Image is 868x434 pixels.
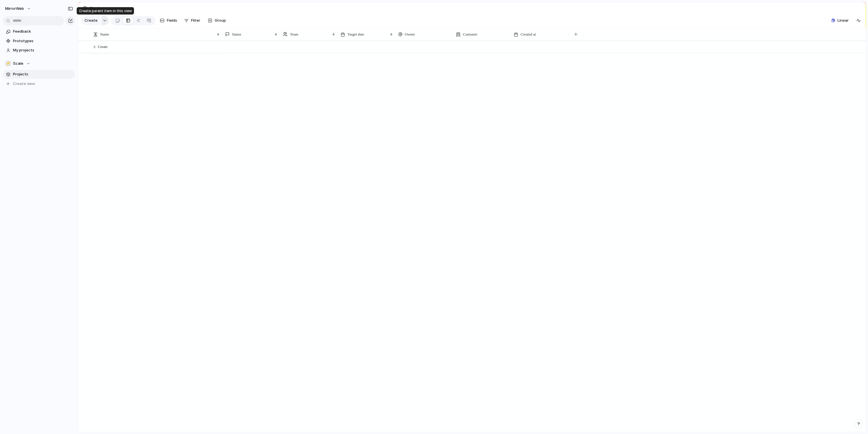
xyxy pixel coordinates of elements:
[347,31,364,37] span: Target date
[3,79,75,88] button: Create view
[405,31,415,37] span: Owner
[158,16,179,25] button: Fields
[100,31,109,37] span: Name
[3,37,75,45] a: Prototypes
[837,18,849,23] span: Linear
[13,47,73,53] span: My projects
[829,16,851,25] button: Linear
[3,27,75,36] a: Feedback
[215,18,226,23] span: Group
[167,18,177,23] span: Fields
[13,38,73,44] span: Prototypes
[205,16,229,25] button: Group
[290,31,298,37] span: Team
[5,61,11,66] div: ⚡
[3,46,75,55] a: My projects
[182,16,203,25] button: Filter
[521,31,536,37] span: Created at
[463,31,478,37] span: Customer
[232,31,241,37] span: Status
[5,6,24,12] span: MirrorWeb
[13,81,35,87] span: Create view
[3,70,75,79] a: Projects
[13,29,73,34] span: Feedback
[98,44,108,50] span: Create
[3,4,34,13] button: MirrorWeb
[89,3,110,14] span: Projects
[13,61,23,66] span: Scale
[3,59,75,68] button: ⚡Scale
[13,71,73,77] span: Projects
[85,18,98,23] span: Create
[191,18,200,23] span: Filter
[81,16,100,25] button: Create
[77,7,134,15] div: Create parent item in this view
